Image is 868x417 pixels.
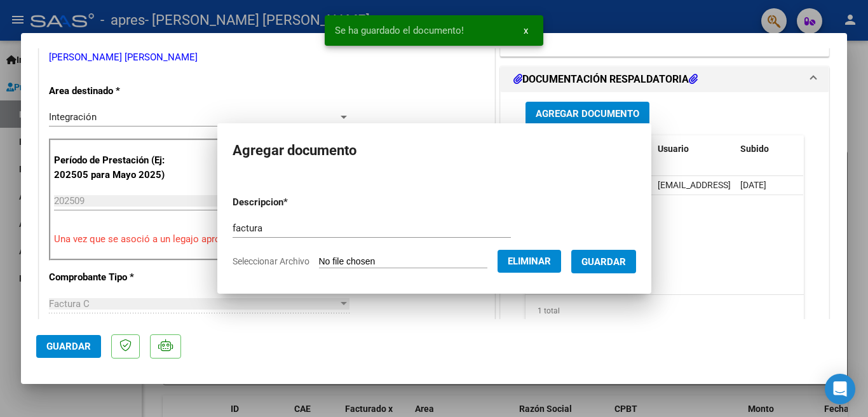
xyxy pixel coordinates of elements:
[49,84,180,99] p: Area destinado *
[233,256,309,266] span: Seleccionar Archivo
[233,195,354,210] p: Descripcion
[498,250,561,273] button: Eliminar
[740,180,766,190] span: [DATE]
[508,256,551,267] span: Eliminar
[501,67,829,92] mat-expansion-panel-header: DOCUMENTACIÓN RESPALDATORIA
[49,111,97,123] span: Integración
[335,24,464,37] span: Se ha guardado el documento!
[825,374,855,404] div: Open Intercom Messenger
[49,298,90,310] span: Factura C
[513,72,698,87] h1: DOCUMENTACIÓN RESPALDATORIA
[54,232,480,247] p: Una vez que se asoció a un legajo aprobado no se puede cambiar el período de prestación.
[524,25,528,36] span: x
[526,295,804,327] div: 1 total
[36,335,101,358] button: Guardar
[653,135,735,163] datatable-header-cell: Usuario
[233,139,636,163] h2: Agregar documento
[740,144,769,154] span: Subido
[49,270,180,285] p: Comprobante Tipo *
[501,92,829,356] div: DOCUMENTACIÓN RESPALDATORIA
[536,108,639,120] span: Agregar Documento
[526,102,649,125] button: Agregar Documento
[799,135,862,163] datatable-header-cell: Acción
[49,50,485,65] p: [PERSON_NAME] [PERSON_NAME]
[735,135,799,163] datatable-header-cell: Subido
[54,153,182,182] p: Período de Prestación (Ej: 202505 para Mayo 2025)
[581,256,626,268] span: Guardar
[658,144,689,154] span: Usuario
[46,341,91,352] span: Guardar
[571,250,636,273] button: Guardar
